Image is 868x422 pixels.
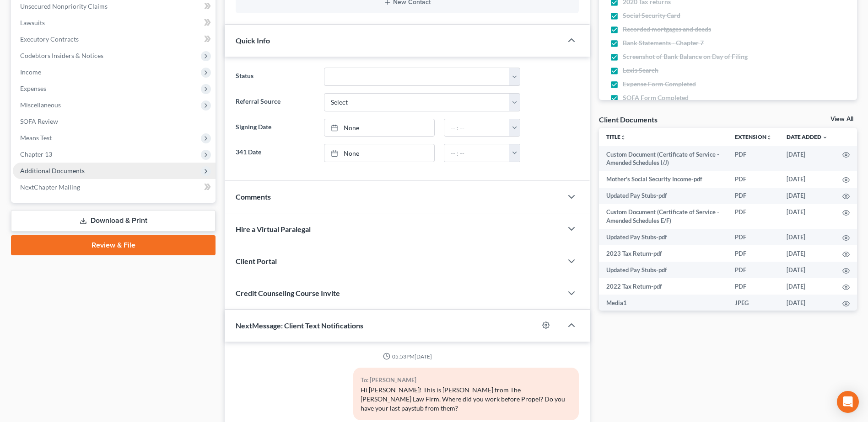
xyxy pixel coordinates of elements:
div: 05:53PM[DATE] [236,353,579,360]
div: Hi [PERSON_NAME]! This is [PERSON_NAME] from The [PERSON_NAME] Law Firm. Where did you work befor... [361,385,571,413]
td: PDF [728,229,779,245]
span: Additional Documents [20,167,85,174]
input: -- : -- [444,144,510,162]
td: PDF [728,245,779,262]
a: SOFA Review [13,113,216,130]
td: PDF [728,204,779,229]
span: Income [20,68,41,76]
a: Download & Print [11,210,216,232]
td: [DATE] [779,171,835,187]
div: To: [PERSON_NAME] [361,375,571,385]
label: Status [231,68,319,86]
a: Titleunfold_more [606,133,626,140]
span: Bank Statements - Chapter 7 [623,38,704,47]
span: Expense Form Completed [623,79,696,89]
span: Means Test [20,134,52,142]
td: [DATE] [779,146,835,171]
span: Codebtors Insiders & Notices [20,52,103,59]
span: Hire a Virtual Paralegal [236,225,311,233]
td: Updated Pay Stubs-pdf [599,229,728,245]
span: SOFA Review [20,117,58,125]
div: Open Intercom Messenger [837,391,859,413]
td: Media1 [599,295,728,311]
a: Review & File [11,235,216,255]
div: Client Documents [599,115,658,124]
label: Signing Date [231,119,319,137]
td: [DATE] [779,245,835,262]
span: Client Portal [236,257,277,265]
span: Miscellaneous [20,101,61,109]
span: SOFA Form Completed [623,93,689,102]
td: Mother's Social Security Income-pdf [599,171,728,187]
i: expand_more [822,135,828,140]
a: Executory Contracts [13,31,216,47]
td: Updated Pay Stubs-pdf [599,188,728,204]
span: NextChapter Mailing [20,183,80,191]
i: unfold_more [620,135,626,140]
span: Screenshot of Bank Balance on Day of Filing [623,52,748,61]
td: [DATE] [779,262,835,278]
span: Comments [236,192,271,201]
td: PDF [728,188,779,204]
a: View All [830,116,853,122]
label: 341 Date [231,144,319,162]
td: PDF [728,278,779,295]
span: Lawsuits [20,19,45,26]
td: Updated Pay Stubs-pdf [599,262,728,278]
a: NextChapter Mailing [13,179,216,195]
td: 2022 Tax Return-pdf [599,278,728,295]
span: Executory Contracts [20,35,79,43]
td: Custom Document (Certificate of Service - Amended Schedules I/J) [599,146,728,171]
span: Unsecured Nonpriority Claims [20,2,108,10]
td: [DATE] [779,278,835,295]
span: Recorded mortgages and deeds [623,25,711,34]
a: Extensionunfold_more [735,133,772,140]
a: Lawsuits [13,15,216,31]
input: -- : -- [444,119,510,137]
label: Referral Source [231,93,319,111]
td: [DATE] [779,204,835,229]
td: [DATE] [779,188,835,204]
td: JPEG [728,295,779,311]
td: [DATE] [779,295,835,311]
a: None [324,144,434,162]
td: 2023 Tax Return-pdf [599,245,728,262]
td: PDF [728,146,779,171]
span: Chapter 13 [20,150,52,158]
span: NextMessage: Client Text Notifications [236,321,363,330]
span: Quick Info [236,36,270,45]
a: None [324,119,434,137]
td: [DATE] [779,229,835,245]
td: PDF [728,171,779,187]
span: Social Security Card [623,11,680,20]
span: Lexis Search [623,66,658,75]
a: Date Added expand_more [787,133,828,140]
td: PDF [728,262,779,278]
td: Custom Document (Certificate of Service - Amended Schedules E/F) [599,204,728,229]
i: unfold_more [766,135,772,140]
span: Credit Counseling Course Invite [236,289,340,297]
span: Expenses [20,84,46,92]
